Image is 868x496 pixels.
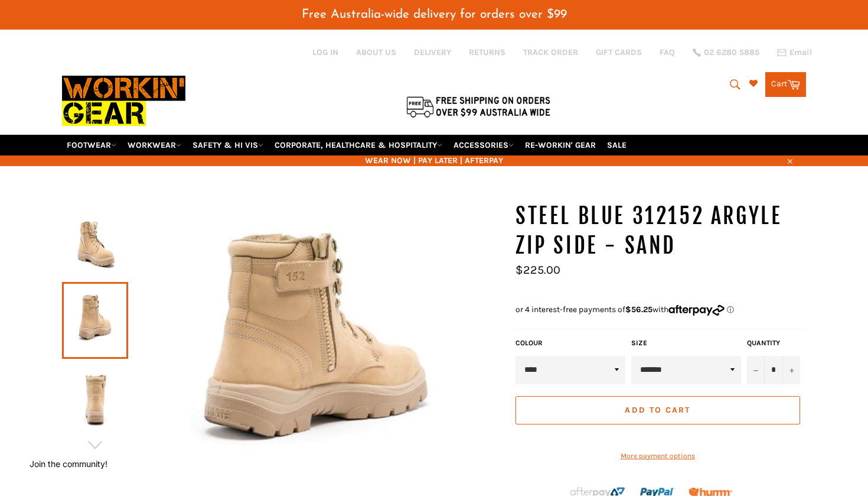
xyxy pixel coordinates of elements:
span: Email [789,48,812,57]
a: FOOTWEAR [62,135,121,155]
img: Flat $9.95 shipping Australia wide [404,94,552,119]
a: FAQ [660,47,675,58]
button: Increase item quantity by one [782,356,800,384]
label: Size [631,338,741,348]
a: RE-WORKIN' GEAR [520,135,601,155]
a: WORKWEAR [123,135,186,155]
img: Workin Gear leaders in Workwear, Safety Boots, PPE, Uniforms. Australia's No.1 in Workwear [62,67,185,134]
a: ABOUT US [356,47,396,58]
button: Join the community! [30,459,107,469]
label: COLOUR [515,338,625,348]
a: SALE [602,135,631,155]
a: CORPORATE, HEALTHCARE & HOSPITALITY [270,135,447,155]
span: 02 6280 5885 [704,48,759,57]
a: DELIVERY [414,47,451,58]
span: Add to Cart [625,405,690,415]
span: WEAR NOW | PAY LATER | AFTERPAY [62,155,806,166]
img: STEEL BLUE 312152 ARGYLE ZIP SIDE - SAND - Workin' Gear [68,209,122,274]
a: TRACK ORDER [523,47,578,58]
span: Free Australia-wide delivery for orders over $99 [302,8,567,21]
button: Reduce item quantity by one [747,356,765,384]
a: GIFT CARDS [596,47,642,58]
span: $225.00 [515,263,560,277]
label: Quantity [747,338,800,348]
a: Cart [765,72,806,97]
a: ACCESSORIES [449,135,518,155]
a: Email [777,48,812,57]
a: Log in [312,47,338,57]
a: SAFETY & HI VIS [188,135,268,155]
button: Add to Cart [515,396,800,424]
h1: STEEL BLUE 312152 ARGYLE ZIP SIDE - SAND [515,202,806,260]
a: More payment options [515,451,800,461]
a: RETURNS [469,47,505,58]
a: 02 6280 5885 [693,48,759,57]
img: STEEL BLUE 312152 ARGYLE ZIP SIDE - SAND - Workin' Gear [68,367,122,432]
